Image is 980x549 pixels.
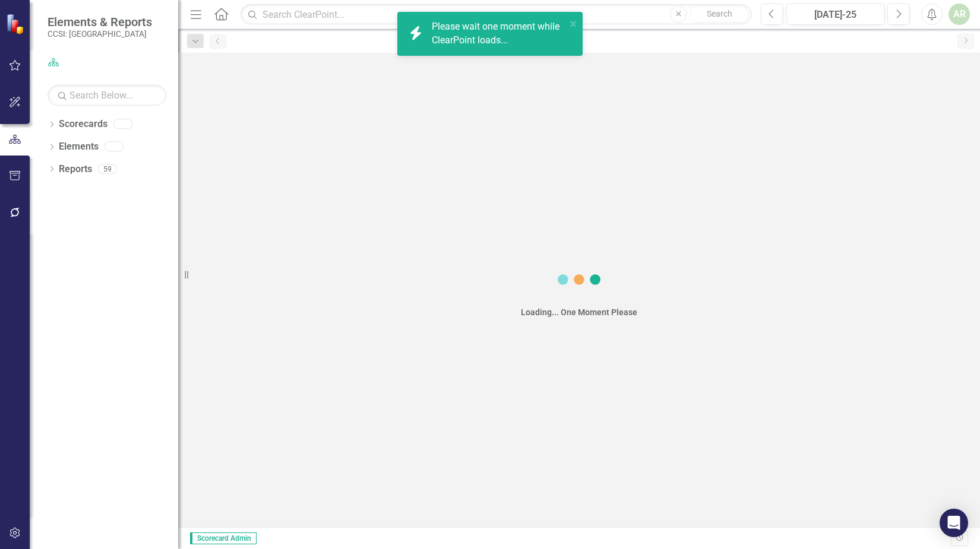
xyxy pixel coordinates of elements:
[48,29,152,39] small: CCSI: [GEOGRAPHIC_DATA]
[521,306,637,318] div: Loading... One Moment Please
[6,14,27,34] img: ClearPoint Strategy
[59,118,108,131] a: Scorecards
[190,532,257,544] span: Scorecard Admin
[791,8,880,22] div: [DATE]-25
[59,163,92,176] a: Reports
[432,20,566,47] div: Please wait one moment while ClearPoint loads...
[707,9,732,18] span: Search
[48,15,152,29] span: Elements & Reports
[570,17,578,30] button: close
[48,85,166,106] input: Search Below...
[786,4,884,25] button: [DATE]-25
[940,509,968,537] div: Open Intercom Messenger
[241,4,752,25] input: Search ClearPoint...
[98,164,117,174] div: 59
[59,140,99,154] a: Elements
[949,4,970,25] button: AR
[690,6,749,23] button: Search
